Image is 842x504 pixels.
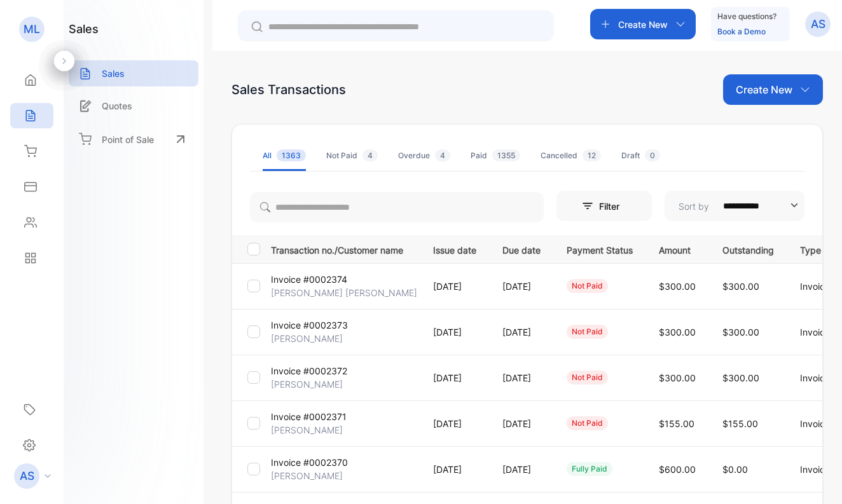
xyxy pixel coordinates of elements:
[590,9,696,39] button: Create New
[102,67,125,80] p: Sales
[567,416,608,430] div: not paid
[502,463,541,476] p: [DATE]
[722,464,748,475] span: $0.00
[502,280,541,293] p: [DATE]
[567,462,612,476] div: fully paid
[621,150,660,161] div: Draft
[717,27,766,36] a: Book a Demo
[659,464,696,475] span: $600.00
[471,150,520,161] div: Paid
[271,318,348,332] p: Invoice #0002373
[271,456,348,469] p: Invoice #0002370
[541,150,601,161] div: Cancelled
[433,280,476,293] p: [DATE]
[102,133,154,146] p: Point of Sale
[271,378,343,391] p: [PERSON_NAME]
[800,417,838,430] p: Invoice
[502,371,541,385] p: [DATE]
[805,9,831,39] button: AS
[69,60,198,86] a: Sales
[433,325,476,339] p: [DATE]
[231,80,346,99] div: Sales Transactions
[271,410,347,423] p: Invoice #0002371
[659,418,694,429] span: $155.00
[102,99,132,112] p: Quotes
[433,371,476,385] p: [DATE]
[736,82,792,97] p: Create New
[492,149,520,161] span: 1355
[24,21,40,37] p: ML
[277,149,306,161] span: 1363
[723,74,823,105] button: Create New
[722,281,759,292] span: $300.00
[20,468,34,484] p: AS
[789,451,842,504] iframe: LiveChat chat widget
[326,150,378,161] div: Not Paid
[502,241,541,257] p: Due date
[433,417,476,430] p: [DATE]
[800,371,838,385] p: Invoice
[271,469,343,482] p: [PERSON_NAME]
[618,18,668,31] p: Create New
[665,191,804,221] button: Sort by
[362,149,378,161] span: 4
[722,241,774,257] p: Outstanding
[717,10,776,23] p: Have questions?
[502,325,541,339] p: [DATE]
[69,93,198,119] a: Quotes
[271,241,417,257] p: Transaction no./Customer name
[271,332,343,345] p: [PERSON_NAME]
[659,372,696,383] span: $300.00
[271,286,417,299] p: [PERSON_NAME] [PERSON_NAME]
[679,200,709,213] p: Sort by
[435,149,450,161] span: 4
[263,150,306,161] div: All
[645,149,660,161] span: 0
[583,149,601,161] span: 12
[502,417,541,430] p: [DATE]
[722,372,759,383] span: $300.00
[800,241,838,257] p: Type
[722,418,758,429] span: $155.00
[398,150,450,161] div: Overdue
[659,241,696,257] p: Amount
[271,364,347,378] p: Invoice #0002372
[567,241,633,257] p: Payment Status
[722,327,759,337] span: $300.00
[811,16,825,32] p: AS
[271,423,343,437] p: [PERSON_NAME]
[800,325,838,339] p: Invoice
[567,325,608,339] div: not paid
[567,371,608,385] div: not paid
[433,463,476,476] p: [DATE]
[271,273,347,286] p: Invoice #0002374
[567,279,608,293] div: not paid
[659,281,696,292] span: $300.00
[800,280,838,293] p: Invoice
[659,327,696,337] span: $300.00
[433,241,476,257] p: Issue date
[69,20,99,37] h1: sales
[69,125,198,153] a: Point of Sale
